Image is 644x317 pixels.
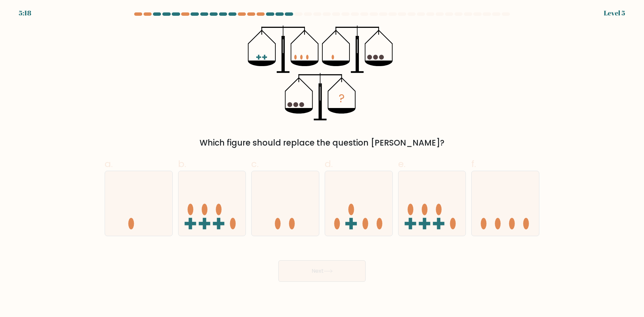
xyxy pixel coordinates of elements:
span: f. [471,157,476,170]
span: a. [105,157,113,170]
span: e. [398,157,406,170]
span: c. [251,157,259,170]
span: d. [325,157,333,170]
button: Next [278,260,366,282]
div: Which figure should replace the question [PERSON_NAME]? [109,137,535,149]
div: 5:18 [19,8,31,18]
span: b. [178,157,186,170]
tspan: ? [339,91,345,106]
div: Level 5 [604,8,625,18]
